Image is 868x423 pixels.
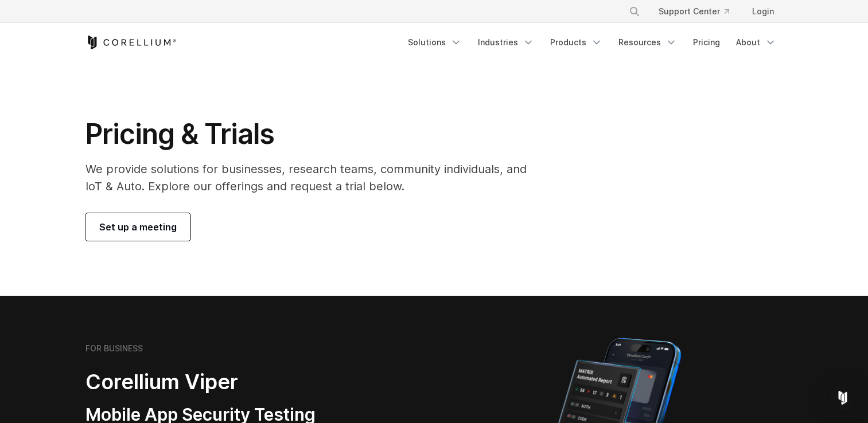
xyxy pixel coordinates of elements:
h6: FOR BUSINESS [85,343,143,354]
a: Support Center [649,1,738,22]
button: Search [624,1,645,22]
a: Resources [612,32,684,53]
p: We provide solutions for businesses, research teams, community individuals, and IoT & Auto. Explo... [85,160,543,195]
div: Open Intercom Messenger [829,384,857,412]
span: Set up a meeting [99,220,177,234]
div: Navigation Menu [401,32,783,53]
a: Products [543,32,609,53]
a: Solutions [401,32,469,53]
a: About [729,32,783,53]
a: Corellium Home [85,36,177,49]
h2: Corellium Viper [85,369,379,395]
a: Login [743,1,783,22]
a: Pricing [686,32,727,53]
div: Navigation Menu [615,1,783,22]
a: Industries [471,32,541,53]
h1: Pricing & Trials [85,117,543,151]
a: Set up a meeting [85,213,190,241]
